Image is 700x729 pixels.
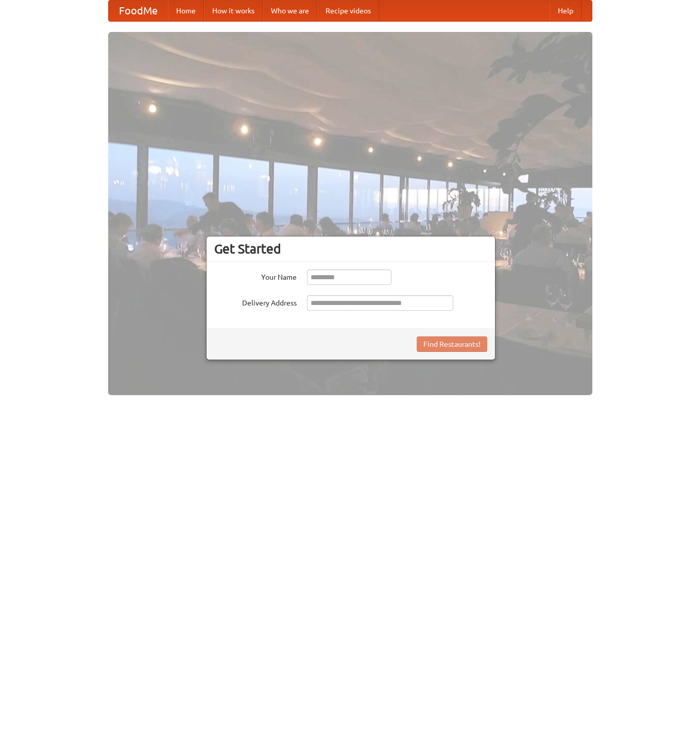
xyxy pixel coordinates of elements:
[214,269,297,282] label: Your Name
[109,1,168,21] a: FoodMe
[417,336,487,352] button: Find Restaurants!
[214,295,297,308] label: Delivery Address
[214,241,487,257] h3: Get Started
[317,1,379,21] a: Recipe videos
[168,1,204,21] a: Home
[204,1,263,21] a: How it works
[263,1,317,21] a: Who we are
[550,1,582,21] a: Help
